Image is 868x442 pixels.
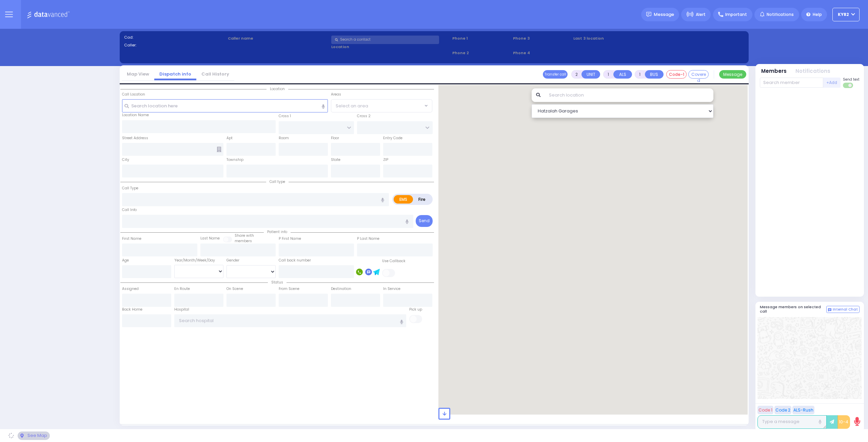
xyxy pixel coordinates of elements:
[331,286,351,292] label: Destination
[266,179,289,184] span: Call type
[268,280,287,285] span: Status
[832,8,860,21] button: KY82
[331,135,339,141] label: Floor
[174,258,223,263] div: Year/Month/Week/Day
[383,157,388,163] label: ZIP
[828,308,831,312] img: comment-alt.png
[122,99,328,112] input: Search location here
[357,113,371,119] label: Cross 2
[513,36,571,41] span: Phone 3
[267,86,288,91] span: Location
[27,10,72,19] img: Logo
[654,11,674,18] span: Message
[760,78,823,88] input: Search member
[18,432,50,440] div: See map
[122,135,148,141] label: Street Address
[226,286,243,292] label: On Scene
[843,77,860,82] span: Send text
[833,307,858,312] span: Internal Chat
[174,286,190,292] label: En Route
[235,238,252,244] span: members
[357,236,379,241] label: P Last Name
[279,135,289,141] label: Room
[513,50,571,56] span: Phone 4
[645,70,664,79] button: BUS
[226,135,233,141] label: Apt
[774,406,791,414] button: Code 2
[394,195,413,204] label: EMS
[226,157,243,163] label: Township
[719,70,746,79] button: Message
[696,12,706,18] span: Alert
[383,286,400,292] label: In Service
[122,71,154,77] a: Map View
[646,12,651,17] img: message.svg
[543,70,568,79] button: Transfer call
[217,147,221,152] span: Other building occupants
[613,70,632,79] button: ALS
[767,12,794,18] span: Notifications
[124,35,225,40] label: Cad:
[331,92,341,97] label: Areas
[122,286,139,292] label: Assigned
[416,215,433,227] button: Send
[688,70,709,79] button: Covered
[122,236,141,241] label: First Name
[228,36,329,41] label: Caller name
[122,92,145,97] label: Call Location
[122,207,137,213] label: Call Info
[760,305,826,314] h5: Message members on selected call
[331,36,439,44] input: Search a contact
[813,12,822,18] span: Help
[279,286,299,292] label: From Scene
[124,42,225,48] label: Caller:
[235,233,254,238] small: Share with
[122,112,149,118] label: Location Name
[200,236,220,241] label: Last Name
[279,236,301,241] label: P First Name
[795,67,830,75] button: Notifications
[573,36,659,41] label: Last 3 location
[264,229,291,234] span: Patient info
[581,70,600,79] button: UNIT
[792,406,814,414] button: ALS-Rush
[154,71,196,77] a: Dispatch info
[383,135,402,141] label: Entry Code
[761,67,787,75] button: Members
[331,157,340,163] label: State
[331,44,450,50] label: Location
[122,307,142,312] label: Back Home
[826,306,860,313] button: Internal Chat
[382,258,406,264] label: Use Callback
[279,258,311,263] label: Call back number
[226,258,239,263] label: Gender
[413,195,432,204] label: Fire
[452,50,511,56] span: Phone 2
[174,307,189,312] label: Hospital
[452,36,511,41] span: Phone 1
[843,82,854,89] label: Turn off text
[838,12,849,18] span: KY82
[336,103,368,109] span: Select an area
[409,307,422,312] label: Pick up
[757,406,773,414] button: Code 1
[174,314,407,327] input: Search hospital
[122,258,129,263] label: Age
[279,113,291,119] label: Cross 1
[122,157,129,163] label: City
[545,88,714,102] input: Search location
[196,71,234,77] a: Call History
[666,70,687,79] button: Code-1
[122,186,138,191] label: Call Type
[725,12,747,18] span: Important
